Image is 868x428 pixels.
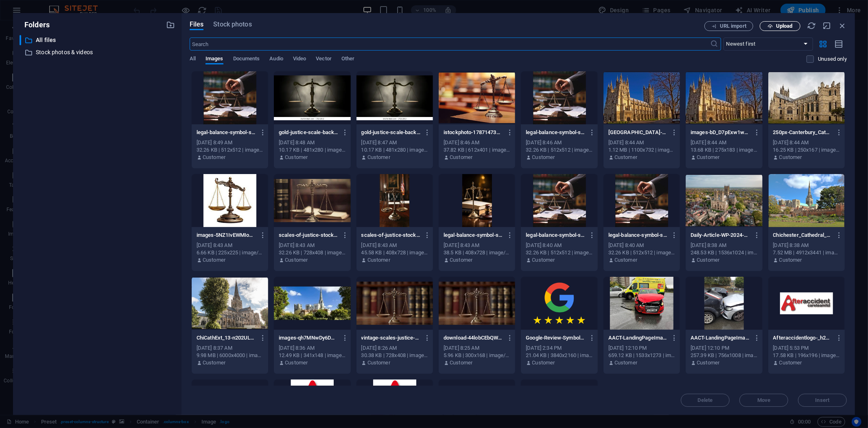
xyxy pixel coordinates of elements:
p: ChiCathExt_13-n202ULQDheEYIv2EA6bbvQ.jpg [197,334,256,342]
i: Create new folder [166,20,175,29]
p: gold-justice-scale-backlit-on-260nw-175212812-gVBjm9dVTiB2zebeWio4tA.webp [361,129,421,136]
p: Customer [532,154,555,161]
span: Documents [233,54,260,65]
div: 10.17 KB | 481x280 | image/webp [361,146,428,154]
div: 37.82 KB | 612x401 | image/jpeg [444,146,510,154]
div: [DATE] 8:44 AM [773,139,840,146]
p: Customer [367,154,390,161]
p: Customer [450,359,472,366]
p: legal-balance-symbol-stockcake-u96xz1euy57JAnyctgy_CA.jpg [608,232,668,239]
span: Stock photos [213,20,251,29]
div: [DATE] 8:49 AM [197,139,263,146]
button: Upload [760,21,800,31]
p: All files [36,35,160,45]
div: [DATE] 8:44 AM [691,139,757,146]
div: [DATE] 8:38 AM [691,242,757,249]
p: Customer [532,359,555,366]
p: Customer [450,256,472,264]
span: Audio [269,54,283,65]
p: AACT-LandingPageImage5-R5-JN79ESRP2tzdTZ0XNbA.jpg [691,334,750,342]
div: 10.17 KB | 481x280 | image/webp [279,146,345,154]
input: Search [190,38,711,51]
p: images-qh7MNwDy6DHC0TyJg3KTBQ.jpg [279,334,338,342]
p: Customer [203,359,225,366]
span: Images [206,54,223,65]
div: 5.96 KB | 300x168 | image/jpeg [444,352,510,359]
p: Folders [20,20,50,30]
div: [DATE] 8:43 AM [279,242,345,249]
button: URL import [704,21,753,31]
p: Canterbury-cathedral-wyrdlight-2gj46P8xIl74q9Cg9bIKqw.jpg [608,129,668,136]
p: legal-balance-symbol-stockcake-Bzp1EyCRZv1A14vqsRD1Zw.jpg [526,129,585,136]
div: 32.26 KB | 512x512 | image/jpeg [526,249,593,256]
div: 32.26 KB | 512x512 | image/jpeg [197,146,263,154]
p: legal-balance-symbol-stockcake-wmFdTE49V0sKMH2C_bYh5Q.jpg [197,129,256,136]
p: legal-balance-symbol-stockcake-KZA2N--3m1NVy4lm8pN-tA.jpg [526,232,585,239]
p: Customer [697,359,719,366]
p: Customer [697,154,719,161]
p: Customer [697,256,719,264]
p: Customer [285,256,308,264]
div: [DATE] 8:40 AM [526,242,593,249]
p: Customer [779,256,802,264]
p: Customer [203,256,225,264]
p: Customer [779,359,802,366]
span: Upload [776,24,793,29]
p: Customer [203,154,225,161]
div: [DATE] 8:37 AM [197,344,263,352]
div: 32.26 KB | 512x512 | image/jpeg [526,146,593,154]
p: scales-of-justice-stockcake-1gOG2HPSow2qMRFfqFcjDg.jpg [279,232,338,239]
p: Customer [285,359,308,366]
p: Customer [450,154,472,161]
i: Reload [807,21,816,30]
div: Stock photos & videos [20,47,175,57]
p: Daily-Article-WP-2024-08-21-csRYrGlLYRMlXB4ys23rog.webp [691,232,750,239]
p: Customer [614,154,637,161]
div: [DATE] 2:34 PM [526,344,593,352]
div: [DATE] 8:36 AM [279,344,345,352]
div: [DATE] 8:46 AM [526,139,593,146]
div: 13.68 KB | 275x183 | image/jpeg [691,146,757,154]
p: 250px-Canterbury_Cathedral_-_Back_01-XmkhHm0Yu1wBa4NXPf8D3g.jpg [773,129,833,136]
div: 7.52 MB | 4912x3441 | image/jpeg [773,249,840,256]
div: 12.49 KB | 341x148 | image/jpeg [279,352,345,359]
div: 257.39 KB | 756x1008 | image/jpeg [691,352,757,359]
p: Chichester_Cathedral_epodkopaev-9zF-okwoje7fUVicQ-qVKg.jpg [773,232,833,239]
div: [DATE] 8:46 AM [444,139,510,146]
div: [DATE] 8:48 AM [279,139,345,146]
span: Other [341,54,354,65]
div: 17.58 KB | 196x196 | image/png [773,352,840,359]
p: Customer [285,154,308,161]
p: Customer [779,154,802,161]
p: gold-justice-scale-backlit-on-260nw-175212812-_XFdVrXgig_iw69RkeEC3Q.webp [279,129,338,136]
span: Video [293,54,306,65]
div: 38.5 KB | 408x728 | image/jpeg [444,249,510,256]
div: [DATE] 8:47 AM [361,139,428,146]
p: scales-of-justice-stockcake-fIk2QgTqh56wxtmMUfkD5w.jpg [361,232,421,239]
p: Stock photos & videos [36,48,160,57]
p: Displays only files that are not in use on the website. Files added during this session can still... [818,55,847,63]
span: Vector [316,54,332,65]
p: images-bD_D7pExw1wPEOEw9voQKQ.jpg [691,129,750,136]
div: [DATE] 8:38 AM [773,242,840,249]
p: vintage-scales-justice-stockcake-K4625Xkvm7sHa2-qLCf7AQ.jpg [361,334,421,342]
i: Close [838,21,847,30]
div: 6.66 KB | 225x225 | image/jpeg [197,249,263,256]
p: legal-balance-symbol-stockcake-_9uQkluRmU3rP76RJFzXNg.jpg [444,232,503,239]
div: [DATE] 8:26 AM [361,344,428,352]
div: [DATE] 8:43 AM [444,242,510,249]
span: URL import [720,24,746,29]
p: Customer [614,256,637,264]
p: Customer [367,256,390,264]
div: 248.53 KB | 1536x1024 | image/webp [691,249,757,256]
div: 659.12 KB | 1533x1273 | image/jpeg [608,352,675,359]
div: 1.12 MB | 1100x732 | image/jpeg [608,146,675,154]
p: AACT-LandingPageImage3-ywESaijY4ZT6AkDfGXk7Gg.jpg [608,334,668,342]
p: download-44lobCEbQWc8tiQCYcJamg.jpg [444,334,503,342]
p: Afteraccidentlogo-_h2wKLsW5mkGmDnxPVrN3g-k0HWhhNfa1YhQqJ6dxo4yg.png [773,334,833,342]
i: Minimize [822,21,831,30]
div: 45.58 KB | 408x728 | image/jpeg [361,249,428,256]
div: [DATE] 5:53 PM [773,344,840,352]
div: [DATE] 8:44 AM [608,139,675,146]
p: istockphoto-178714734-612x612-GvM1OEOJALlUARb2VmmDPA.jpg [444,129,503,136]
